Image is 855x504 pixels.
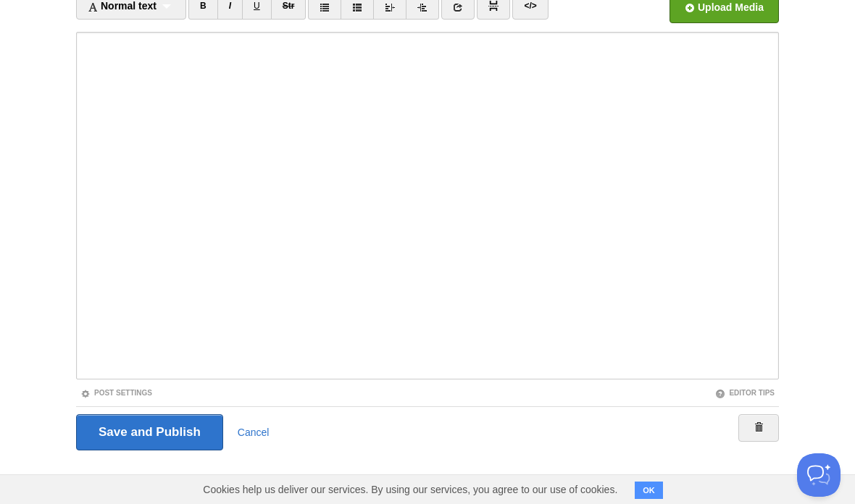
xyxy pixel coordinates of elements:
[80,389,152,397] a: Post Settings
[76,414,223,450] input: Save and Publish
[797,453,841,497] iframe: Help Scout Beacon - Open
[188,475,632,504] span: Cookies help us deliver our services. By using our services, you agree to our use of cookies.
[488,1,499,11] img: pagebreak-icon.png
[715,389,775,397] a: Editor Tips
[238,427,270,438] a: Cancel
[283,1,295,11] del: Str
[635,482,663,499] button: OK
